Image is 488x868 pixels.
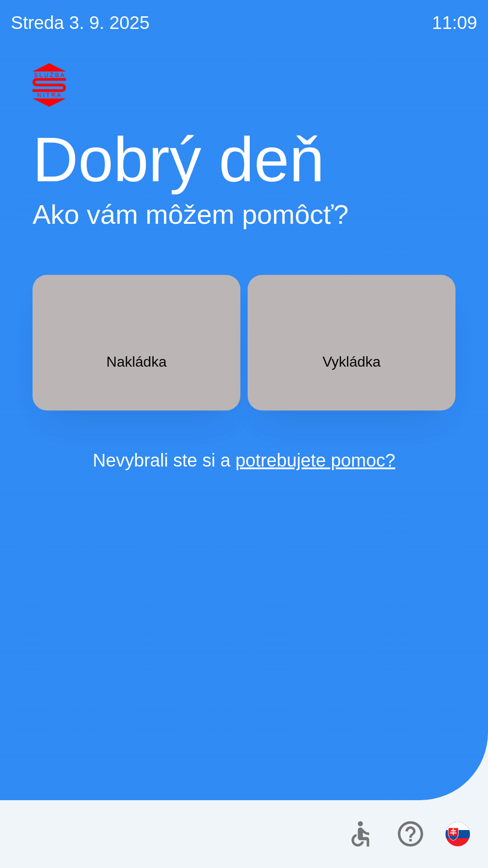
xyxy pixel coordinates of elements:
[33,121,455,198] h1: Dobrý deň
[323,351,381,373] p: Vykládka
[446,822,470,846] img: sk flag
[106,351,166,373] p: Nakládka
[332,307,371,347] img: 6e47bb1a-0e3d-42fb-b293-4c1d94981b35.png
[235,450,395,470] a: potrebujete pomoc?
[11,9,150,36] p: streda 3. 9. 2025
[33,198,455,231] h2: Ako vám môžem pomôcť?
[432,9,477,36] p: 11:09
[33,447,455,474] p: Nevybrali ste si a
[248,275,455,410] button: Vykládka
[33,275,240,410] button: Nakládka
[117,307,156,347] img: 9957f61b-5a77-4cda-b04a-829d24c9f37e.png
[33,63,455,107] img: Logo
